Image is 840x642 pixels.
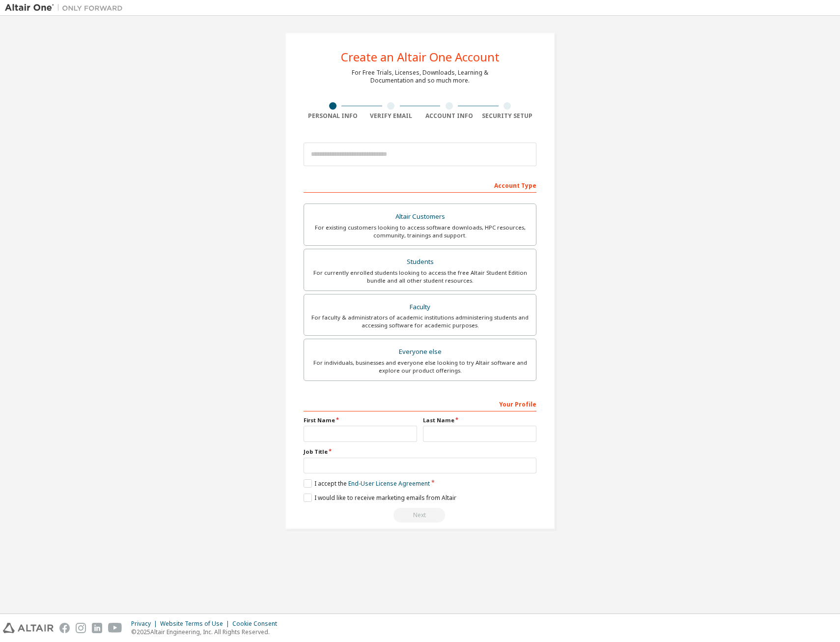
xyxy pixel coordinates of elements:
div: Account Type [304,177,536,193]
div: Website Terms of Use [160,620,232,628]
p: © 2025 Altair Engineering, Inc. All Rights Reserved. [131,628,283,636]
img: facebook.svg [59,623,70,633]
div: For individuals, businesses and everyone else looking to try Altair software and explore our prod... [310,359,530,375]
label: Last Name [423,416,536,424]
label: First Name [304,416,417,424]
div: Verify Email [362,112,420,120]
div: Security Setup [478,112,537,120]
img: youtube.svg [108,623,122,633]
div: Cookie Consent [232,620,283,628]
div: Account Info [420,112,478,120]
div: For Free Trials, Licenses, Downloads, Learning & Documentation and so much more. [352,69,488,85]
a: End-User License Agreement [348,479,430,488]
div: Your Profile [304,396,536,411]
div: For existing customers looking to access software downloads, HPC resources, community, trainings ... [310,224,530,239]
div: Students [310,255,530,269]
img: altair_logo.svg [3,623,54,633]
div: Privacy [131,620,160,628]
label: I would like to receive marketing emails from Altair [304,494,456,502]
label: I accept the [304,479,430,488]
img: linkedin.svg [92,623,102,633]
div: Everyone else [310,345,530,359]
div: Altair Customers [310,210,530,224]
div: For faculty & administrators of academic institutions administering students and accessing softwa... [310,314,530,329]
div: For currently enrolled students looking to access the free Altair Student Edition bundle and all ... [310,269,530,285]
img: instagram.svg [76,623,86,633]
img: Altair One [5,3,128,13]
div: Create an Altair One Account [341,51,500,63]
label: Job Title [304,448,536,456]
div: Personal Info [304,112,362,120]
div: Read and acccept EULA to continue [304,508,536,523]
div: Faculty [310,300,530,314]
